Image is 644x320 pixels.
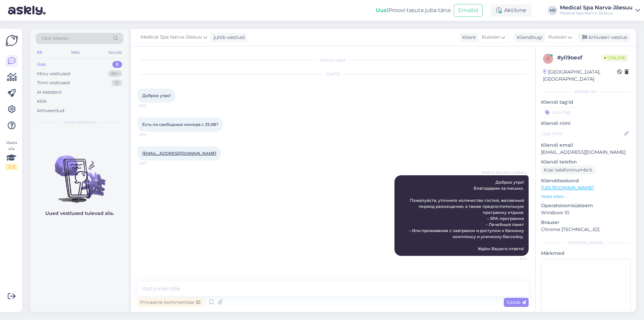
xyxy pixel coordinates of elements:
[141,34,202,41] span: Medical Spa Narva-Jõesuu
[560,10,633,16] div: Medical Spa Narva-Jõesuu
[30,143,129,204] img: No chats
[548,34,567,41] span: Russian
[547,56,549,61] span: y
[541,149,631,156] p: [EMAIL_ADDRESS][DOMAIN_NAME]
[140,161,165,166] span: 9:27
[541,120,631,127] p: Kliendi nimi
[138,298,203,307] div: Privaatne kommentaar
[541,185,594,191] a: [URL][DOMAIN_NAME]
[42,35,68,42] span: Otsi kliente
[578,33,630,42] div: Arhiveeri vestlus
[454,4,483,17] button: Emailid
[108,71,122,77] div: 99+
[142,93,171,98] span: Доброе утро!
[138,71,529,77] div: [DATE]
[506,299,526,305] span: Saada
[541,219,631,226] p: Brauser
[541,107,631,117] input: Lisa tag
[69,48,81,57] div: Web
[45,210,114,217] p: Uued vestlused tulevad siia.
[460,34,476,41] div: Klient
[37,80,70,86] div: Tiimi vestlused
[107,48,123,57] div: Socials
[541,130,623,137] input: Lisa nimi
[37,89,62,96] div: AI Assistent
[601,54,629,61] span: Online
[37,98,47,105] div: Kõik
[491,4,532,16] div: Aktiivne
[541,240,631,246] div: [PERSON_NAME]
[142,151,216,156] a: [EMAIL_ADDRESS][DOMAIN_NAME]
[560,5,633,10] div: Medical Spa Narva-Jõesuu
[548,6,557,15] div: MJ
[541,209,631,216] p: Windows 10
[37,71,70,77] div: Minu vestlused
[36,48,43,57] div: All
[37,61,46,68] div: Uus
[541,99,631,106] p: Kliendi tag'id
[5,34,18,47] img: Askly Logo
[481,170,527,175] span: Medical Spa Narva-Jõesuu
[5,164,17,170] div: 2 / 3
[111,80,122,86] div: 15
[376,6,451,14] div: Proovi tasuta juba täna:
[142,122,218,127] span: Есть ли свободные номера с 25.08?
[501,256,527,261] span: 9:43
[560,5,640,16] a: Medical Spa Narva-JõesuuMedical Spa Narva-Jõesuu
[541,193,631,199] p: Vaata edasi ...
[211,34,245,41] div: juhib vestlust
[541,142,631,149] p: Kliendi email
[514,34,543,41] div: Klienditugi
[541,158,631,166] p: Kliendi telefon
[557,54,601,62] div: # yli9oexf
[140,103,165,108] span: 9:22
[140,132,165,137] span: 9:24
[5,140,17,170] div: Vaata siia
[37,107,64,114] div: Arhiveeritud
[541,177,631,184] p: Klienditeekond
[541,166,595,175] div: Küsi telefoninumbrit
[64,119,95,125] span: Uued vestlused
[541,250,631,257] p: Märkmed
[482,34,500,41] span: Russian
[541,226,631,233] p: Chrome [TECHNICAL_ID]
[543,68,617,83] div: [GEOGRAPHIC_DATA], [GEOGRAPHIC_DATA]
[112,61,122,68] div: 0
[541,202,631,209] p: Operatsioonisüsteem
[138,57,529,63] div: Vestlus algas
[376,7,388,13] b: Uus!
[541,89,631,95] div: Kliendi info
